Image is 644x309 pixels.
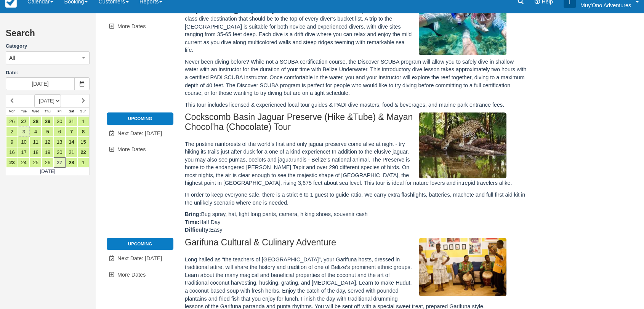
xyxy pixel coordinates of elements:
a: 1 [77,116,89,126]
a: 19 [42,147,53,157]
a: Next Date: [DATE] [107,251,173,266]
a: 28 [66,157,77,168]
a: 24 [18,157,30,168]
strong: Difficulty: [185,227,210,233]
a: 25 [30,157,42,168]
a: 21 [66,147,77,157]
p: Never been diving before? While not a SCUBA certification course, the Discover SCUBA program will... [185,58,527,97]
a: 18 [30,147,42,157]
a: 22 [77,147,89,157]
a: Next Date: [DATE] [107,126,173,141]
a: 8 [77,126,89,137]
h2: Cockscomb Basin Jaguar Preserve (Hike &Tube) & Mayan Chocol'ha (Chocolate) Tour [185,112,527,136]
a: 20 [54,147,66,157]
th: Sun [77,107,89,116]
a: 6 [54,126,66,137]
a: 29 [42,116,53,126]
p: In order to keep everyone safe, there is a strict 6 to 1 guest to guide ratio. We carry extra fla... [185,191,527,207]
th: Sat [66,107,77,116]
a: 16 [6,147,18,157]
a: 10 [18,137,30,147]
td: [DATE] [6,168,90,175]
p: Muy'Ono Adventures [580,2,631,9]
span: More Dates [117,146,146,152]
span: All [9,54,15,62]
a: 1 [77,157,89,168]
a: 14 [66,137,77,147]
button: All [6,51,90,64]
th: Fri [54,107,66,116]
a: 26 [6,116,18,126]
a: 3 [18,126,30,137]
p: Bug spray, hat, light long pants, camera, hiking shoes, souvenir cash Half Day Easy [185,210,527,234]
span: Next Date: [DATE] [117,130,162,136]
label: Category [6,43,90,50]
th: Mon [6,107,18,116]
a: 23 [6,157,18,168]
h2: Search [6,29,90,43]
span: More Dates [117,23,146,29]
a: 2 [6,126,18,137]
strong: Bring: [185,211,201,217]
a: 28 [30,116,42,126]
a: 13 [54,137,66,147]
a: 12 [42,137,53,147]
li: Upcoming [107,112,173,125]
a: 27 [18,116,30,126]
p: The [GEOGRAPHIC_DATA], the largest barrier reef in the western hemisphere, is a world-class dive ... [185,7,527,54]
img: M36-1 [419,112,506,178]
a: 9 [6,137,18,147]
p: This tour includes licensed & experienced local tour guides & PADI dive masters, food & beverages... [185,101,527,109]
a: 5 [42,126,53,137]
a: 7 [66,126,77,137]
span: Next Date: [DATE] [117,255,162,261]
a: 11 [30,137,42,147]
th: Thu [42,107,53,116]
th: Tue [18,107,30,116]
a: 27 [54,157,66,168]
a: 26 [42,157,53,168]
a: 4 [30,126,42,137]
p: The pristine rainforests of the world’s first and only jaguar preserve come alive at night - try ... [185,140,527,187]
h2: Garifuna Cultural & Culinary Adventure [185,238,527,252]
li: Upcoming [107,238,173,250]
a: 31 [66,116,77,126]
label: Date: [6,69,90,77]
a: 17 [18,147,30,157]
th: Wed [30,107,42,116]
span: More Dates [117,272,146,278]
strong: Time: [185,219,199,225]
img: M49-1 [419,238,506,296]
a: 30 [54,116,66,126]
a: 15 [77,137,89,147]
